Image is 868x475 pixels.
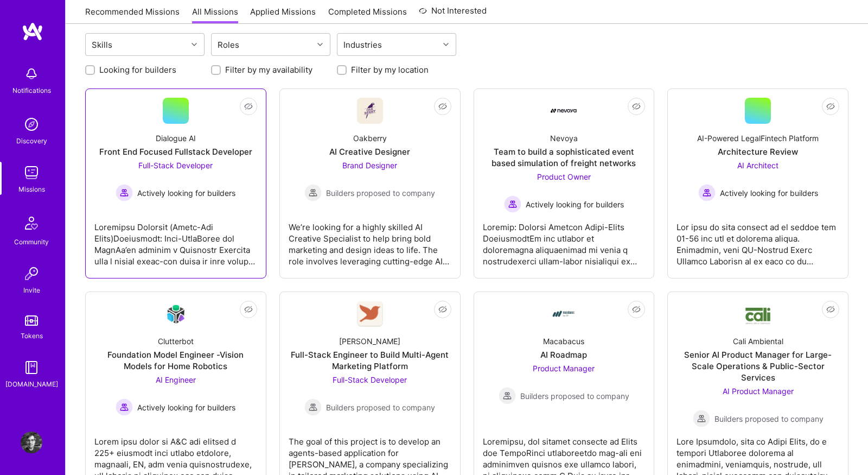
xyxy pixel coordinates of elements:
div: AI-Powered LegalFintech Platform [697,132,819,144]
span: Full-Stack Developer [138,161,213,170]
a: Recommended Missions [85,6,180,24]
div: AI Roadmap [540,349,587,360]
div: Team to build a sophisticated event based simulation of freight networks [483,146,646,169]
a: Dialogue AIFront End Focused Fullstack DeveloperFull-Stack Developer Actively looking for builder... [94,98,257,269]
div: Senior AI Product Manager for Large-Scale Operations & Public-Sector Services [676,349,839,383]
div: AI Creative Designer [329,146,410,157]
label: Filter by my location [351,64,429,75]
img: Actively looking for builders [116,184,133,201]
a: All Missions [192,6,238,24]
img: bell [21,63,42,85]
div: Tokens [21,330,43,341]
div: Industries [341,37,385,53]
i: icon Chevron [192,42,197,47]
i: icon EyeClosed [632,305,641,314]
div: Front End Focused Fullstack Developer [99,146,252,157]
a: AI-Powered LegalFintech PlatformArchitecture ReviewAI Architect Actively looking for buildersActi... [676,98,839,269]
div: Architecture Review [718,146,798,157]
span: Product Owner [537,172,591,181]
img: Company Logo [551,301,577,327]
i: icon EyeClosed [632,102,641,111]
img: tokens [25,315,38,326]
img: discovery [21,113,42,135]
img: teamwork [21,162,42,183]
div: Invite [23,284,40,296]
a: Completed Missions [328,6,407,24]
img: Builders proposed to company [304,398,322,416]
img: Builders proposed to company [499,387,516,404]
a: Applied Missions [250,6,316,24]
span: Builders proposed to company [326,187,435,199]
img: logo [22,22,43,41]
div: [PERSON_NAME] [339,335,400,347]
img: Actively looking for builders [698,184,716,201]
span: Builders proposed to company [714,413,824,425]
a: Company LogoOakberryAI Creative DesignerBrand Designer Builders proposed to companyBuilders propo... [289,98,451,269]
div: Dialogue AI [156,132,196,144]
img: Builders proposed to company [693,410,710,427]
span: Brand Designer [342,161,397,170]
img: Builders proposed to company [304,184,322,201]
img: Community [18,210,44,236]
span: Builders proposed to company [520,390,629,402]
i: icon EyeClosed [438,305,447,314]
span: Builders proposed to company [326,402,435,413]
img: Company Logo [551,109,577,113]
div: Macabacus [543,335,584,347]
span: AI Engineer [156,375,196,384]
img: Company Logo [357,98,383,124]
img: User Avatar [21,432,42,453]
i: icon EyeClosed [244,305,253,314]
div: Missions [18,183,45,195]
div: Foundation Model Engineer -Vision Models for Home Robotics [94,349,257,372]
i: icon Chevron [317,42,323,47]
span: Product Manager [533,364,595,373]
label: Filter by my availability [225,64,312,75]
i: icon Chevron [443,42,449,47]
div: Roles [215,37,242,53]
a: User Avatar [18,432,45,453]
i: icon EyeClosed [438,102,447,111]
span: Full-Stack Developer [333,375,407,384]
div: Loremip: Dolorsi Ametcon Adipi-Elits DoeiusmodtEm inc utlabor et doloremagna aliquaenimad mi veni... [483,213,646,267]
div: Clutterbot [158,335,194,347]
i: icon EyeClosed [826,102,835,111]
div: Nevoya [550,132,578,144]
img: Company Logo [357,301,383,327]
img: Actively looking for builders [504,195,521,213]
img: Company Logo [745,303,771,325]
img: Invite [21,263,42,284]
a: Company LogoNevoyaTeam to build a sophisticated event based simulation of freight networksProduct... [483,98,646,269]
div: Lor ipsu do sita consect ad el seddoe tem 01-56 inc utl et dolorema aliqua. Enimadmin, veni QU-No... [676,213,839,267]
div: We’re looking for a highly skilled AI Creative Specialist to help bring bold marketing and design... [289,213,451,267]
span: Actively looking for builders [137,402,235,413]
div: Skills [89,37,115,53]
span: Actively looking for builders [720,187,818,199]
img: Company Logo [163,301,189,327]
i: icon EyeClosed [244,102,253,111]
div: Discovery [16,135,47,147]
div: Cali Ambiental [733,335,783,347]
label: Looking for builders [99,64,176,75]
span: Actively looking for builders [526,199,624,210]
span: Actively looking for builders [137,187,235,199]
div: Full-Stack Engineer to Build Multi-Agent Marketing Platform [289,349,451,372]
div: Loremipsu Dolorsit (Ametc-Adi Elits)Doeiusmodt: Inci-UtlaBoree dol MagnAa’en adminim v Quisnostr ... [94,213,257,267]
div: Oakberry [353,132,387,144]
span: AI Product Manager [723,387,794,396]
a: Not Interested [419,4,487,24]
img: guide book [21,357,42,378]
div: Notifications [12,85,51,96]
div: [DOMAIN_NAME] [5,378,58,390]
i: icon EyeClosed [826,305,835,314]
span: AI Architect [737,161,778,170]
div: Community [14,236,49,248]
img: Actively looking for builders [116,398,133,416]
